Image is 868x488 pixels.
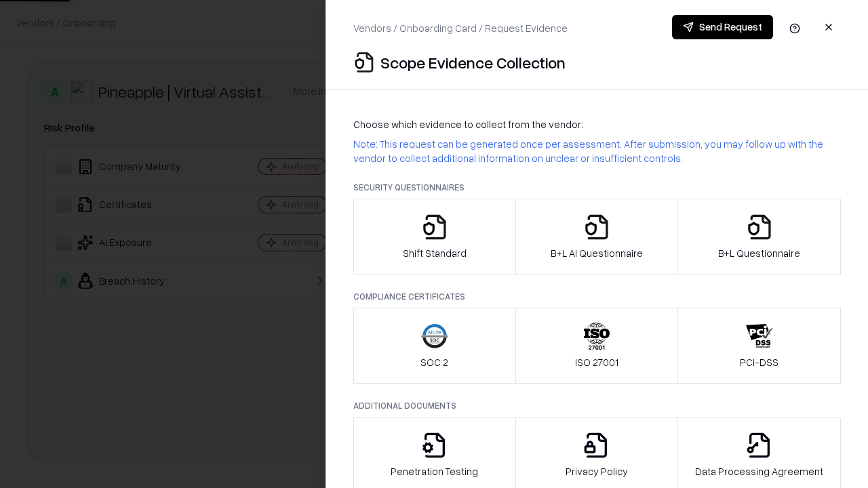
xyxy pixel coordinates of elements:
button: PCI-DSS [677,308,841,384]
button: Shift Standard [353,199,516,274]
p: Privacy Policy [566,464,628,479]
button: B+L Questionnaire [677,199,841,274]
p: Security Questionnaires [353,182,841,193]
p: Note: This request can be generated once per assessment. After submission, you may follow up with... [353,137,841,165]
p: Vendors / Onboarding Card / Request Evidence [353,21,568,35]
button: Send Request [672,15,773,39]
p: Penetration Testing [391,464,478,479]
p: Data Processing Agreement [695,464,823,479]
p: B+L AI Questionnaire [551,246,643,260]
p: PCI-DSS [740,355,778,369]
p: B+L Questionnaire [718,246,800,260]
p: Shift Standard [403,246,467,260]
button: ISO 27001 [515,308,679,384]
button: SOC 2 [353,308,516,384]
p: SOC 2 [420,355,448,369]
button: B+L AI Questionnaire [515,199,679,274]
p: Scope Evidence Collection [380,52,566,73]
p: Additional Documents [353,400,841,411]
p: Choose which evidence to collect from the vendor: [353,117,841,131]
p: Compliance Certificates [353,291,841,302]
p: ISO 27001 [575,355,618,369]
